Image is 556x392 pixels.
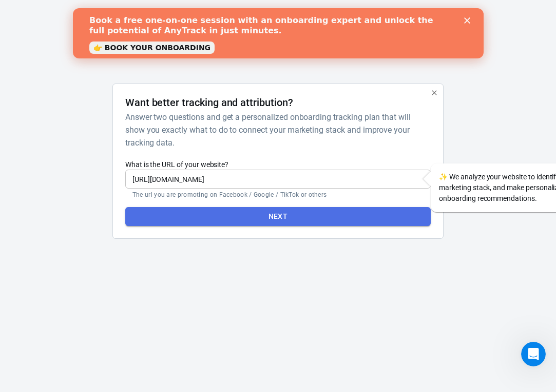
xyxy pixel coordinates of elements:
iframe: Intercom live chat banner [73,8,484,58]
div: Close [391,9,401,15]
label: What is the URL of your website? [125,159,431,170]
div: AnyTrack [22,16,535,34]
h4: Want better tracking and attribution? [125,96,293,109]
p: The url you are promoting on Facebook / Google / TikTok or others [132,191,424,199]
button: Next [125,207,431,226]
span: sparkles [439,173,448,181]
h6: Answer two questions and get a personalized onboarding tracking plan that will show you exactly w... [125,111,427,149]
iframe: Intercom live chat [521,342,546,366]
input: https://yourwebsite.com/landing-page [125,170,431,189]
